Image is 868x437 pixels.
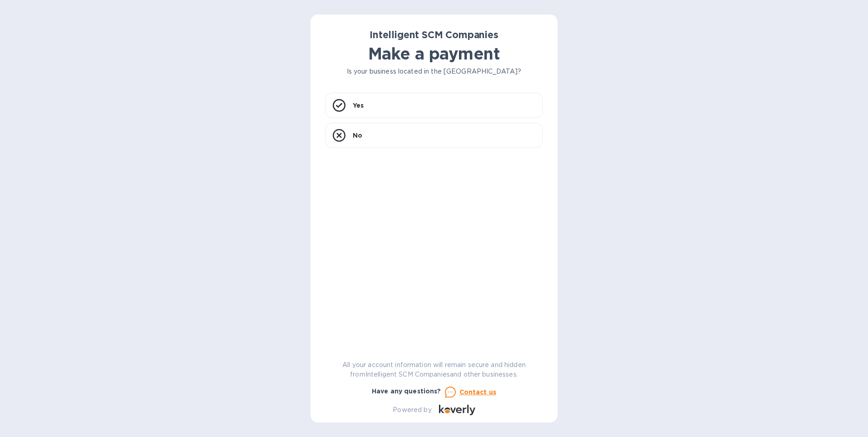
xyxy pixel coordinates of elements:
p: Powered by [393,405,431,415]
b: Intelligent SCM Companies [370,29,498,40]
b: Have any questions? [372,387,441,395]
p: Is your business located in the [GEOGRAPHIC_DATA]? [325,67,543,76]
p: All your account information will remain secure and hidden from Intelligent SCM Companies and oth... [325,360,543,379]
h1: Make a payment [325,44,543,63]
p: No [353,131,362,140]
p: Yes [353,101,364,110]
u: Contact us [459,388,497,396]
